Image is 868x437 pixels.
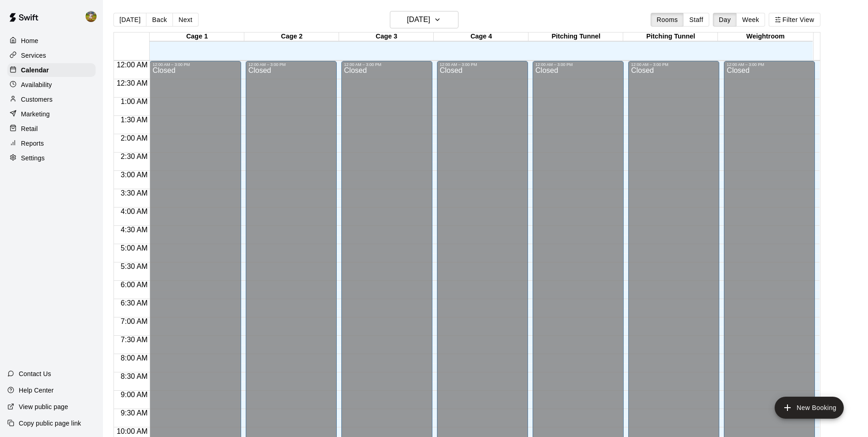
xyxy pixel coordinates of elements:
div: Cage 4 [434,33,528,41]
p: Retail [21,124,38,133]
a: Customers [7,93,96,106]
div: Cage 3 [339,33,434,41]
p: Contact Us [19,369,51,378]
button: Week [736,13,765,27]
span: 12:30 AM [114,79,150,87]
p: Customers [21,95,53,104]
img: Jhonny Montoya [86,11,97,22]
a: Retail [7,122,96,136]
h6: [DATE] [407,13,430,26]
div: Cage 2 [244,33,339,41]
a: Services [7,49,96,62]
p: Help Center [19,386,54,395]
div: 12:00 AM – 3:00 PM [631,62,717,67]
button: add [775,397,844,419]
div: 12:00 AM – 3:00 PM [727,62,812,67]
p: Calendar [21,66,49,75]
a: Settings [7,151,96,165]
div: 12:00 AM – 3:00 PM [344,62,430,67]
button: Next [173,13,198,27]
span: 12:00 AM [114,61,150,69]
p: Marketing [21,109,50,119]
span: 7:30 AM [119,336,150,344]
a: Reports [7,137,96,150]
p: Home [21,36,38,45]
span: 1:30 AM [119,116,150,124]
span: 9:00 AM [119,391,150,399]
div: Weightroom [718,33,813,41]
div: Jhonny Montoya [84,7,103,26]
p: Reports [21,139,44,148]
span: 8:00 AM [119,354,150,362]
span: 5:00 AM [119,244,150,252]
span: 6:30 AM [119,299,150,307]
button: Back [146,13,173,27]
span: 5:30 AM [119,262,150,270]
div: Pitching Tunnel [623,33,718,41]
p: Copy public page link [19,419,81,428]
button: Filter View [769,13,820,27]
button: Staff [683,13,709,27]
span: 9:30 AM [119,409,150,417]
p: Settings [21,153,45,163]
a: Marketing [7,107,96,121]
div: Pitching Tunnel [528,33,623,41]
span: 10:00 AM [114,427,150,435]
p: Availability [21,80,52,89]
div: 12:00 AM – 3:00 PM [440,62,525,67]
span: 2:00 AM [119,134,150,142]
a: Home [7,34,96,48]
button: Rooms [651,13,684,27]
div: 12:00 AM – 3:00 PM [248,62,334,67]
span: 4:30 AM [119,226,150,234]
p: Services [21,51,46,60]
span: 4:00 AM [119,208,150,215]
div: Cage 1 [150,33,244,41]
span: 1:00 AM [119,98,150,105]
a: Calendar [7,63,96,77]
span: 7:00 AM [119,317,150,325]
span: 3:00 AM [119,171,150,179]
button: Day [713,13,737,27]
p: View public page [19,402,68,411]
div: 12:00 AM – 3:00 PM [152,62,238,67]
span: 6:00 AM [119,281,150,289]
button: [DATE] [113,13,146,27]
span: 8:30 AM [119,372,150,380]
a: Availability [7,78,96,92]
div: 12:00 AM – 3:00 PM [535,62,621,67]
button: [DATE] [390,11,458,28]
span: 2:30 AM [119,153,150,160]
span: 3:30 AM [119,189,150,197]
